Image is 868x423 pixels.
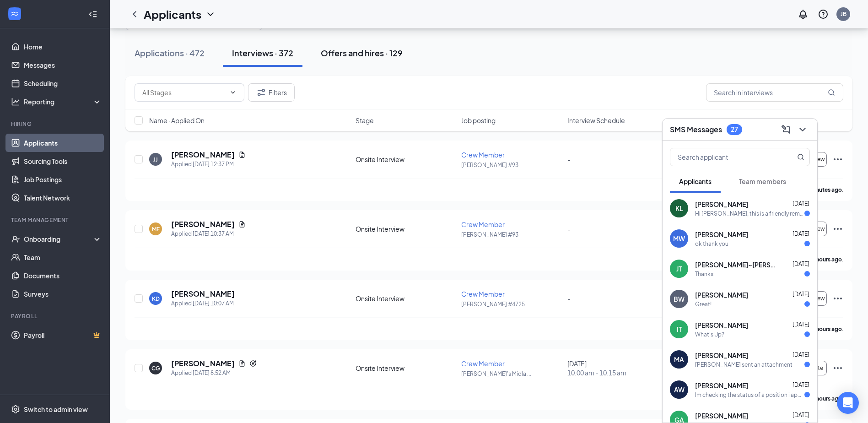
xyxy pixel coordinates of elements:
[461,300,561,308] p: [PERSON_NAME] #4725
[676,264,682,273] div: JT
[793,412,809,418] span: [DATE]
[779,122,793,137] button: ComposeMessage
[11,216,100,224] div: Team Management
[232,47,293,59] div: Interviews · 372
[673,116,691,125] span: Score
[828,89,835,96] svg: MagnifyingGlass
[812,325,842,332] b: 3 hours ago
[24,134,102,152] a: Applicants
[24,189,102,207] a: Talent Network
[238,221,246,228] svg: Document
[832,363,843,374] svg: Ellipses
[841,10,846,18] div: JB
[238,360,246,367] svg: Document
[88,10,97,19] svg: Collapse
[11,97,20,106] svg: Analysis
[695,361,793,369] div: [PERSON_NAME] sent an attachment
[461,290,505,298] span: Crew Member
[670,148,779,166] input: Search applicant
[695,300,712,308] div: Great!
[24,170,102,189] a: Job Postings
[675,204,683,213] div: KL
[171,150,235,160] h5: [PERSON_NAME]
[793,200,809,207] span: [DATE]
[695,290,748,299] span: [PERSON_NAME]
[706,83,843,102] input: Search in interviews
[731,125,738,133] div: 27
[674,294,685,304] div: BW
[461,161,561,169] p: [PERSON_NAME] #93
[832,223,843,234] svg: Ellipses
[356,294,456,303] div: Onsite Interview
[151,364,160,372] div: CG
[249,360,257,367] svg: Reapply
[10,9,19,18] svg: WorkstreamLogo
[793,260,809,267] span: [DATE]
[229,89,237,96] svg: ChevronDown
[802,186,842,193] b: 35 minutes ago
[695,331,724,338] div: What's Up?
[837,392,859,414] div: Open Intercom Messenger
[461,220,505,228] span: Crew Member
[24,74,102,92] a: Scheduling
[461,116,496,125] span: Job posting
[24,326,102,344] a: PayrollCrown
[695,411,748,420] span: [PERSON_NAME]
[171,369,257,378] div: Applied [DATE] 8:52 AM
[24,38,102,56] a: Home
[238,151,246,158] svg: Document
[153,156,158,163] div: JJ
[129,9,140,20] svg: ChevronLeft
[567,225,571,233] span: -
[567,368,668,377] span: 10:00 am - 10:15 am
[832,293,843,304] svg: Ellipses
[812,395,842,402] b: 4 hours ago
[142,87,226,98] input: All Stages
[171,219,235,229] h5: [PERSON_NAME]
[256,87,267,98] svg: Filter
[695,270,713,278] div: Thanks
[461,359,505,368] span: Crew Member
[695,260,777,269] span: [PERSON_NAME]~[PERSON_NAME]
[795,122,810,137] button: ChevronDown
[695,391,804,399] div: Im checking the status of a position i applied for i am trying to see if i got the job
[152,295,160,303] div: KD
[11,234,20,244] svg: UserCheck
[24,405,88,414] div: Switch to admin view
[695,381,748,390] span: [PERSON_NAME]
[24,152,102,170] a: Sourcing Tools
[171,299,235,308] div: Applied [DATE] 10:07 AM
[205,9,216,20] svg: ChevronDown
[24,56,102,74] a: Messages
[793,291,809,298] span: [DATE]
[677,325,682,334] div: IT
[793,321,809,328] span: [DATE]
[171,229,246,239] div: Applied [DATE] 10:37 AM
[832,154,843,165] svg: Ellipses
[670,125,722,135] h3: SMS Messages
[793,230,809,237] span: [DATE]
[793,381,809,388] span: [DATE]
[356,224,456,233] div: Onsite Interview
[695,320,748,330] span: [PERSON_NAME]
[674,355,684,364] div: MA
[152,225,160,233] div: MF
[321,47,403,59] div: Offers and hires · 129
[24,97,102,106] div: Reporting
[695,210,804,217] div: Hi [PERSON_NAME], this is a friendly reminder. To move forward with your application for Delivery...
[248,83,295,102] button: Filter Filters
[679,177,712,185] span: Applicants
[797,124,808,135] svg: ChevronDown
[798,9,809,20] svg: Notifications
[695,240,728,248] div: ok thank you
[812,256,842,263] b: 3 hours ago
[567,359,668,377] div: [DATE]
[171,160,246,169] div: Applied [DATE] 12:37 PM
[356,363,456,373] div: Onsite Interview
[356,155,456,164] div: Onsite Interview
[135,47,205,59] div: Applications · 472
[24,266,102,285] a: Documents
[567,116,625,125] span: Interview Schedule
[24,248,102,266] a: Team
